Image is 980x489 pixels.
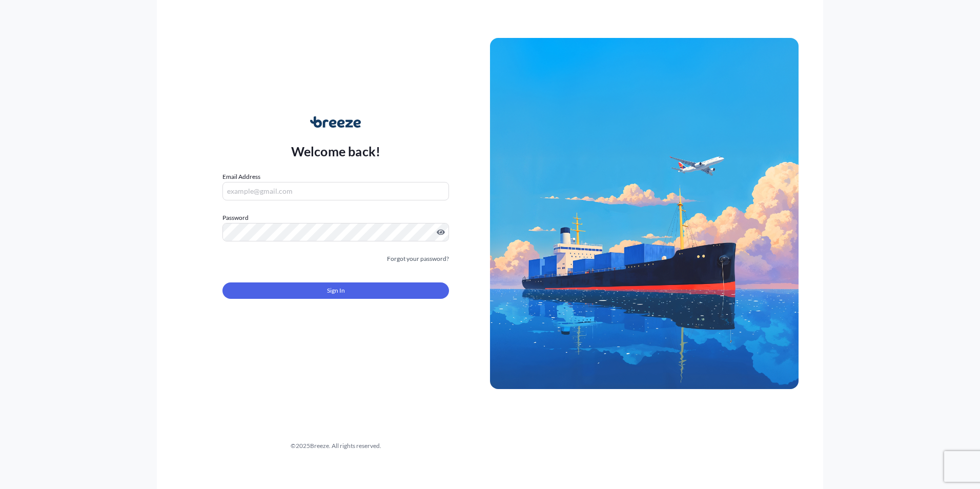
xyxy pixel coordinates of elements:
label: Email Address [222,172,260,182]
input: example@gmail.com [222,182,449,200]
button: Show password [437,228,445,236]
p: Welcome back! [291,143,381,159]
label: Password [222,213,449,223]
a: Forgot your password? [387,254,449,264]
button: Sign In [222,282,449,299]
span: Sign In [327,286,345,296]
img: Ship illustration [490,38,799,389]
div: © 2025 Breeze. All rights reserved. [181,441,490,451]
